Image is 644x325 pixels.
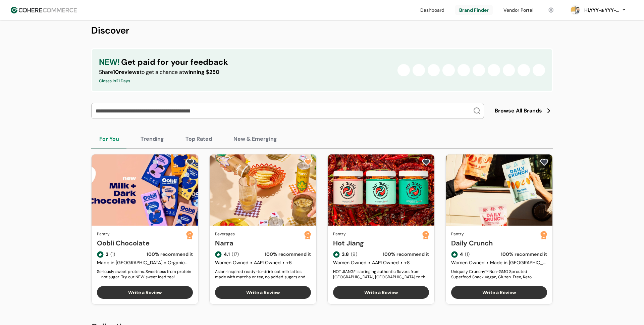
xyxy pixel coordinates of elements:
[184,157,196,167] button: add to favorite
[121,56,228,68] span: Get paid for your feedback
[225,130,285,148] button: New & Emerging
[97,238,186,248] a: Oobli Chocolate
[177,130,220,148] button: Top Rated
[184,68,219,76] span: winning $250
[303,157,314,167] button: add to favorite
[333,238,422,248] a: Hot Jiang
[140,68,184,76] span: to get a chance at
[215,238,304,248] a: Narra
[583,7,627,14] button: Hi,YYY-a YYY-aa
[333,286,429,299] button: Write a Review
[97,286,193,299] button: Write a Review
[421,157,432,167] button: add to favorite
[99,68,113,76] span: Share
[91,24,129,37] span: Discover
[495,107,542,115] span: Browse All Brands
[451,286,547,299] button: Write a Review
[99,56,120,68] span: NEW!
[570,5,580,15] svg: 0 percent
[99,78,228,84] div: Closes in 21 Days
[132,130,172,148] button: Trending
[91,130,127,148] button: For You
[11,7,77,13] img: Cohere Logo
[113,68,140,76] span: 10 reviews
[495,107,553,115] a: Browse All Brands
[583,7,620,14] div: Hi, YYY-a YYY-aa
[451,238,540,248] a: Daily Crunch
[539,157,550,167] button: add to favorite
[215,286,311,299] button: Write a Review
